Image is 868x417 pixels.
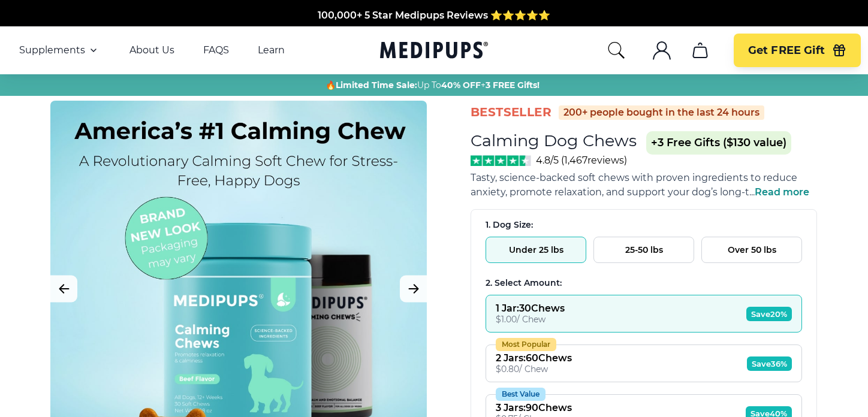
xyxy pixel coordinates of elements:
[471,104,551,120] span: BestSeller
[607,41,626,60] button: search
[496,352,572,364] div: 2 Jars : 60 Chews
[486,237,586,263] button: Under 25 lbs
[471,131,637,150] h1: Calming Dog Chews
[486,219,802,231] div: 1. Dog Size:
[646,131,791,155] span: +3 Free Gifts ($130 value)
[559,105,764,120] div: 200+ people bought in the last 24 hours
[536,155,627,166] span: 4.8/5 ( 1,467 reviews)
[749,186,809,198] span: ...
[747,356,792,371] span: Save 36%
[746,307,792,321] span: Save 20%
[471,172,797,183] span: Tasty, science-backed soft chews with proven ingredients to reduce
[496,364,572,374] div: $ 0.80 / Chew
[19,44,85,56] span: Supplements
[471,155,531,166] img: Stars - 4.8
[748,44,825,58] span: Get FREE Gift
[486,345,802,382] button: Most Popular2 Jars:60Chews$0.80/ ChewSave36%
[496,314,565,325] div: $ 1.00 / Chew
[686,36,715,65] button: cart
[496,388,545,401] div: Best Value
[496,303,565,314] div: 1 Jar : 30 Chews
[325,79,540,91] span: 🔥 Up To +
[50,276,77,303] button: Previous Image
[400,276,427,303] button: Next Image
[203,44,229,56] a: FAQS
[496,402,572,413] div: 3 Jars : 90 Chews
[647,36,676,65] button: account
[129,44,174,56] a: About Us
[258,44,285,56] a: Learn
[593,237,694,263] button: 25-50 lbs
[496,338,556,351] div: Most Popular
[19,43,101,58] button: Supplements
[486,277,802,289] div: 2. Select Amount:
[235,16,634,28] span: Made In The [GEOGRAPHIC_DATA] from domestic & globally sourced ingredients
[486,295,802,333] button: 1 Jar:30Chews$1.00/ ChewSave20%
[755,186,809,198] span: Read more
[380,39,488,64] a: Medipups
[734,34,861,67] button: Get FREE Gift
[318,2,550,13] span: 100,000+ 5 Star Medipups Reviews ⭐️⭐️⭐️⭐️⭐️
[471,186,749,198] span: anxiety, promote relaxation, and support your dog’s long-t
[701,237,802,263] button: Over 50 lbs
